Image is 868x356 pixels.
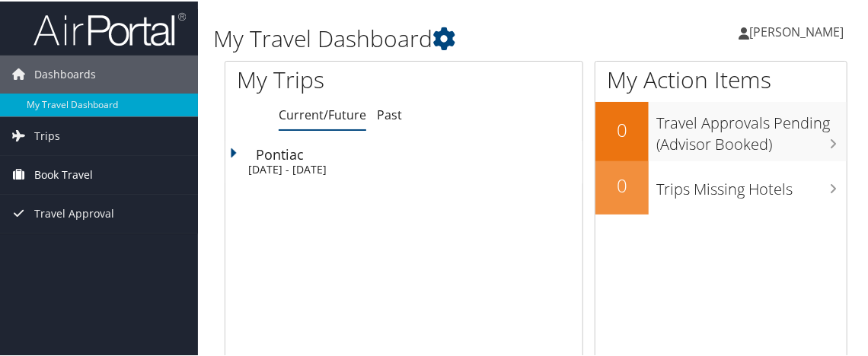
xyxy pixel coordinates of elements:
div: Pontiac [256,146,582,160]
div: [DATE] - [DATE] [248,161,575,175]
h2: 0 [595,116,649,141]
a: [PERSON_NAME] [739,8,859,53]
span: Trips [34,116,60,154]
span: [PERSON_NAME] [749,22,844,39]
span: Travel Approval [34,193,114,231]
span: Dashboards [34,54,96,92]
h3: Travel Approvals Pending (Advisor Booked) [656,103,847,154]
span: Book Travel [34,154,93,192]
h1: My Action Items [595,62,847,94]
a: Past [377,105,402,122]
a: 0Trips Missing Hotels [595,160,847,213]
img: airportal-logo.png [34,10,186,46]
h3: Trips Missing Hotels [656,170,847,199]
a: 0Travel Approvals Pending (Advisor Booked) [595,100,847,159]
a: Current/Future [279,105,366,122]
h1: My Trips [237,62,423,94]
h2: 0 [595,171,649,197]
h1: My Travel Dashboard [213,21,643,53]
